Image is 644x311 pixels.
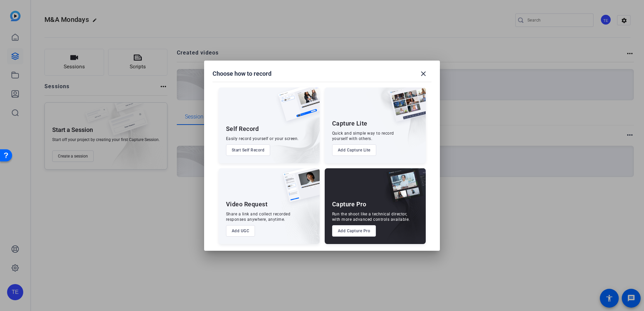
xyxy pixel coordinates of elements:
img: embarkstudio-capture-pro.png [376,177,426,244]
mat-icon: close [419,70,427,78]
img: self-record.png [273,88,320,128]
img: capture-pro.png [381,168,426,209]
img: capture-lite.png [384,88,426,129]
div: Video Request [226,200,268,208]
div: Capture Pro [332,200,366,208]
button: Add Capture Lite [332,144,376,156]
div: Capture Lite [332,119,367,128]
div: Share a link and collect recorded responses anywhere, anytime. [226,211,291,222]
div: Quick and simple way to record yourself with others. [332,131,394,141]
div: Easily record yourself or your screen. [226,136,299,141]
button: Start Self Record [226,144,270,156]
img: embarkstudio-capture-lite.png [365,88,426,155]
img: embarkstudio-self-record.png [261,102,320,163]
h1: Choose how to record [213,70,271,78]
button: Add Capture Pro [332,225,376,237]
img: ugc-content.png [278,168,320,209]
img: embarkstudio-ugc-content.png [281,189,320,244]
div: Self Record [226,125,259,133]
button: Add UGC [226,225,255,237]
div: Run the shoot like a technical director, with more advanced controls available. [332,211,410,222]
